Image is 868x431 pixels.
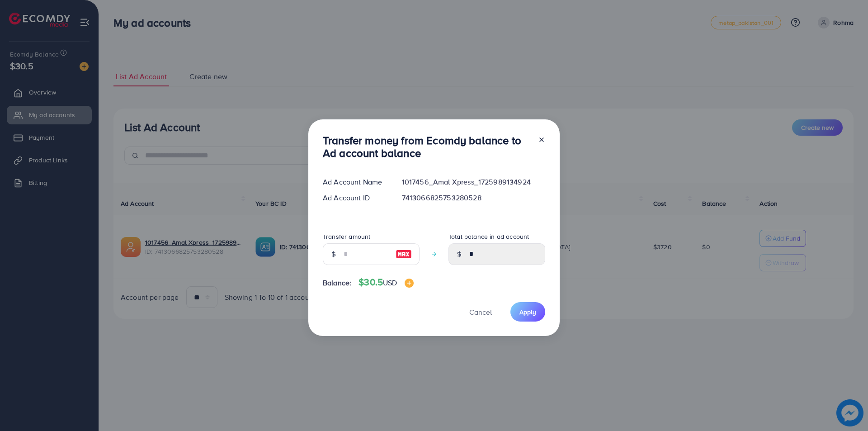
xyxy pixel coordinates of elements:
[383,278,397,288] span: USD
[510,302,545,322] button: Apply
[316,193,395,203] div: Ad Account ID
[323,232,370,241] label: Transfer amount
[396,249,412,260] img: image
[395,193,552,203] div: 7413066825753280528
[458,302,503,322] button: Cancel
[323,134,531,160] h3: Transfer money from Ecomdy balance to Ad account balance
[395,177,552,187] div: 1017456_Amal Xpress_1725989134924
[323,278,351,288] span: Balance:
[359,277,413,288] h4: $30.5
[519,308,536,317] span: Apply
[469,307,492,317] span: Cancel
[316,177,395,187] div: Ad Account Name
[448,232,529,241] label: Total balance in ad account
[405,279,414,288] img: image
